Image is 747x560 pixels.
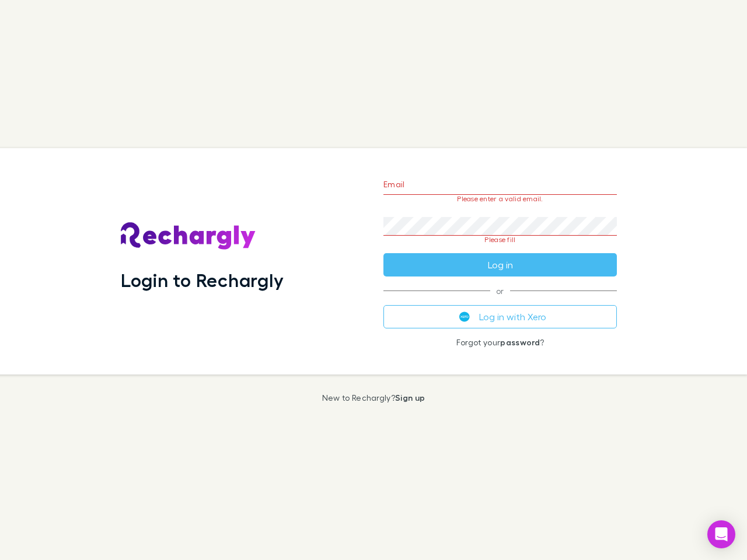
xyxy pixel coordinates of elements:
span: or [383,290,617,291]
img: Rechargly's Logo [121,222,256,250]
a: Sign up [395,393,425,402]
p: Please fill [383,236,617,244]
h1: Login to Rechargly [121,269,284,291]
img: Xero's logo [459,311,470,322]
p: Forgot your ? [383,338,617,347]
p: Please enter a valid email. [383,195,617,203]
div: Open Intercom Messenger [707,520,735,548]
button: Log in with Xero [383,305,617,328]
a: password [500,337,540,347]
button: Log in [383,253,617,276]
p: New to Rechargly? [322,393,425,402]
